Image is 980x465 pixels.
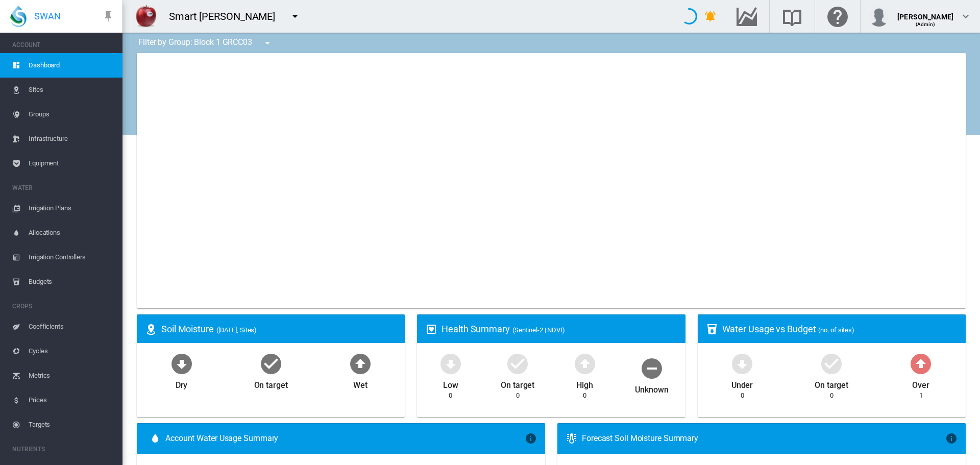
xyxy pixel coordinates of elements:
div: Soil Moisture [161,323,397,335]
md-icon: icon-chevron-down [960,10,972,22]
div: Dry [176,376,188,391]
span: Account Water Usage Summary [165,433,525,444]
div: 0 [830,391,834,400]
span: Equipment [29,151,114,176]
span: Irrigation Plans [29,196,114,221]
span: ACCOUNT [12,37,114,53]
span: SWAN [34,10,61,22]
md-icon: icon-arrow-up-bold-circle [573,351,597,376]
md-icon: icon-checkbox-marked-circle [259,351,283,376]
span: (Sentinel-2 | NDVI) [512,326,565,334]
div: Unknown [635,380,668,396]
md-icon: icon-minus-circle [640,356,664,380]
div: Under [731,376,753,391]
md-icon: icon-bell-ring [704,10,717,22]
span: (Admin) [916,21,936,27]
div: Smart [PERSON_NAME] [169,9,284,23]
div: Over [912,376,929,391]
span: Groups [29,102,114,127]
div: On target [815,376,848,391]
md-icon: Click here for help [825,10,850,22]
md-icon: icon-menu-down [261,37,274,49]
button: icon-bell-ring [700,6,721,27]
span: WATER [12,180,114,196]
md-icon: icon-heart-box-outline [425,323,437,335]
div: 0 [741,391,744,400]
span: Metrics [29,363,114,388]
button: icon-menu-down [285,6,305,27]
span: Sites [29,78,114,102]
span: CROPS [12,298,114,314]
md-icon: icon-arrow-down-bold-circle [730,351,754,376]
span: Allocations [29,221,114,245]
img: profile.jpg [869,6,889,27]
button: icon-menu-down [257,33,278,53]
md-icon: icon-information [945,432,958,445]
div: 1 [919,391,923,400]
span: Cycles [29,339,114,363]
img: SWAN-Landscape-Logo-Colour-drop.png [10,6,27,27]
span: Targets [29,412,114,437]
span: Dashboard [29,53,114,78]
div: 0 [449,391,452,400]
div: Filter by Group: Block 1 GRCC03 [131,33,281,53]
div: Wet [353,376,367,391]
md-icon: icon-checkbox-marked-circle [505,351,530,376]
div: On target [254,376,288,391]
md-icon: icon-menu-down [289,10,301,22]
img: YtjmHKFGiqIWo3ShRokSJEiVKZOhRokSJEiVKlAjoUaJEiRIlSpRlyf8LMACnKjiBBoDTpwAAAABJRU5ErkJggg== [133,4,159,29]
div: Water Usage vs Budget [722,323,958,335]
div: 0 [516,391,520,400]
div: Health Summary [442,323,677,335]
span: (no. of sites) [818,326,854,334]
div: On target [501,376,534,391]
md-icon: icon-arrow-up-bold-circle [348,351,373,376]
span: ([DATE], Sites) [216,326,257,334]
span: Infrastructure [29,127,114,151]
md-icon: Go to the Data Hub [734,10,759,22]
md-icon: icon-arrow-down-bold-circle [169,351,194,376]
div: [PERSON_NAME] [897,8,953,18]
md-icon: icon-cup-water [706,323,718,335]
div: 0 [583,391,586,400]
span: Prices [29,388,114,412]
div: Forecast Soil Moisture Summary [582,433,945,444]
span: Irrigation Controllers [29,245,114,270]
md-icon: icon-thermometer-lines [566,432,578,445]
md-icon: icon-water [149,432,161,445]
md-icon: icon-arrow-up-bold-circle [909,351,933,376]
div: Low [443,376,458,391]
span: Coefficients [29,314,114,339]
md-icon: Search the knowledge base [780,10,804,22]
span: Budgets [29,270,114,294]
span: NUTRIENTS [12,441,114,457]
md-icon: icon-pin [102,10,114,22]
md-icon: icon-map-marker-radius [145,323,157,335]
div: High [576,376,593,391]
md-icon: icon-checkbox-marked-circle [819,351,844,376]
md-icon: icon-arrow-down-bold-circle [438,351,463,376]
md-icon: icon-information [525,432,537,445]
